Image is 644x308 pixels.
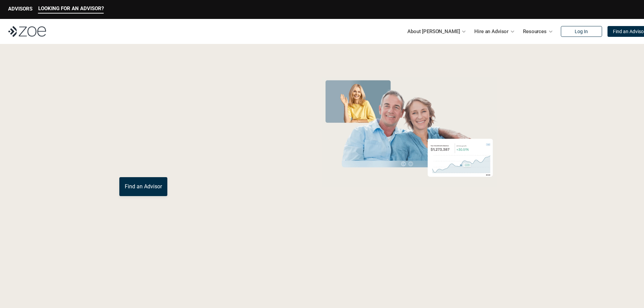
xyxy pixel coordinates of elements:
p: You deserve an advisor you can trust. [PERSON_NAME], hire, and invest with vetted, fiduciary, fin... [119,153,294,169]
p: Log In [575,29,588,34]
p: Hire an Advisor [474,26,508,37]
p: Find an Advisor [125,183,162,190]
a: Log In [561,26,602,37]
a: Find an Advisor [119,177,167,196]
span: with a Financial Advisor [119,97,256,146]
p: Resources [523,26,547,37]
img: Zoe Financial Hero Image [319,77,499,187]
p: About [PERSON_NAME] [407,26,460,37]
em: The information in the visuals above is for illustrative purposes only and does not represent an ... [315,191,503,195]
p: ADVISORS [8,6,32,12]
span: Grow Your Wealth [119,75,270,101]
p: Loremipsum: *DolOrsi Ametconsecte adi Eli Seddoeius tem inc utlaboreet. Dol 9026 MagNaal Enimadmi... [16,282,628,307]
p: LOOKING FOR AN ADVISOR? [38,5,104,11]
